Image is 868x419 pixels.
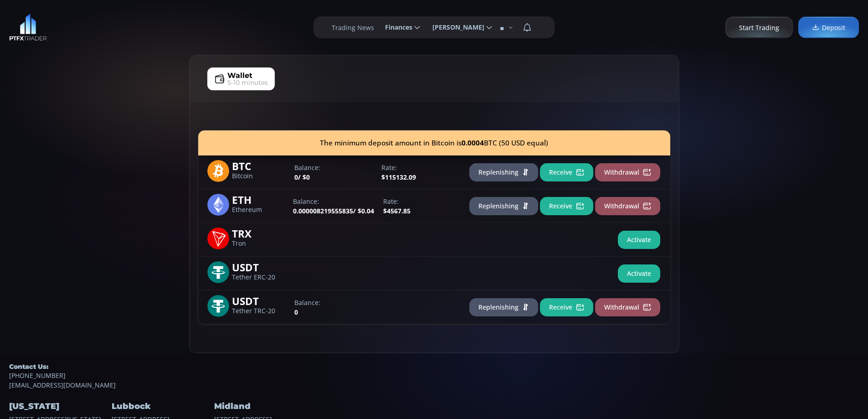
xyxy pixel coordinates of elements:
a: [PHONE_NUMBER] [9,371,859,380]
span: [PERSON_NAME] [426,18,484,36]
h4: [US_STATE] [9,399,109,414]
a: Start Trading [725,17,793,38]
span: / $0.04 [353,207,374,215]
button: Withdrawal [595,298,660,316]
button: Receive [540,197,593,215]
span: Ethereum [232,207,288,213]
div: 0.000008219555835 [288,197,379,216]
button: Withdrawal [595,197,660,215]
span: TRX [232,228,288,238]
button: Activate [618,264,660,283]
span: USDT [232,261,288,272]
span: Deposit [812,23,845,32]
span: Tron [232,241,288,247]
span: Finances [379,18,412,36]
span: / $0 [298,173,310,181]
span: Tether ERC-20 [232,274,288,280]
h4: Lubbock [112,399,212,414]
label: Rate: [381,163,459,172]
span: 5-10 minutes [227,78,268,88]
a: Deposit [798,17,859,38]
div: 0 [290,298,377,317]
h5: Contact Us: [9,362,859,371]
button: Withdrawal [595,163,660,181]
span: Tether TRC-20 [232,308,288,314]
b: 0.0004 [462,138,484,148]
div: 0 [290,163,377,182]
button: Receive [540,298,593,316]
label: Balance: [294,163,372,172]
span: Bitcoin [232,173,288,179]
span: Start Trading [739,23,779,32]
div: [EMAIL_ADDRESS][DOMAIN_NAME] [9,362,859,390]
span: ETH [232,194,288,204]
h4: Midland [214,399,314,414]
button: Replenishing [469,163,538,181]
button: Activate [618,231,660,249]
a: Wallet5-10 minutes [207,67,275,90]
span: Wallet [227,70,252,81]
div: $115132.09 [377,163,464,182]
button: Replenishing [469,298,538,316]
button: Receive [540,163,593,181]
label: Balance: [293,197,374,206]
button: Replenishing [469,197,538,215]
label: Rate: [383,197,459,206]
div: $4567.85 [379,197,464,216]
label: Trading News [332,23,374,32]
img: LOGO [9,14,47,41]
label: Balance: [294,298,372,307]
div: The minimum deposit amount in Bitcoin is BTC (50 USD equal) [198,130,670,155]
span: USDT [232,295,288,305]
span: BTC [232,160,288,171]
